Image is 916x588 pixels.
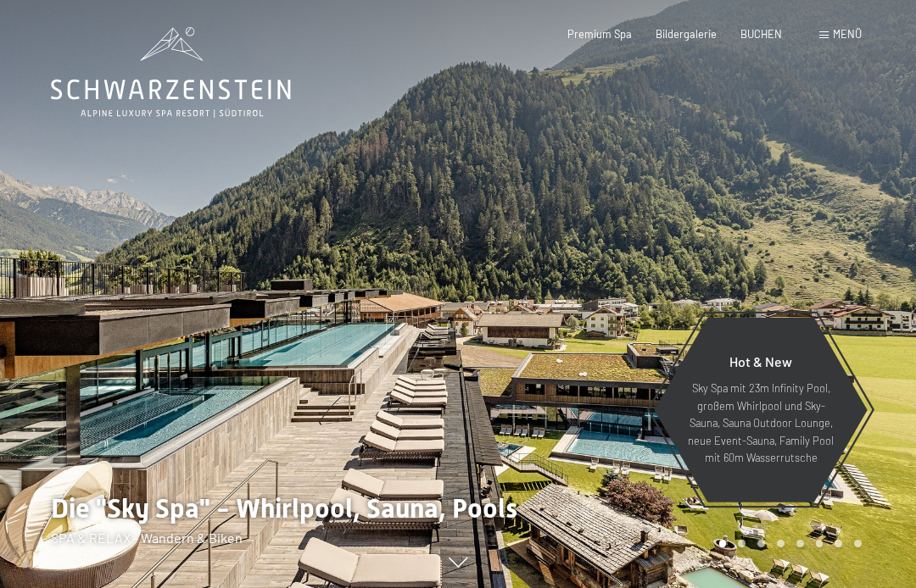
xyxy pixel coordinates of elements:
div: Carousel Page 4 [777,540,785,547]
div: Carousel Page 2 [738,540,746,547]
span: Menü [833,27,862,41]
div: Carousel Page 8 [854,540,862,547]
div: Carousel Page 7 [835,540,842,547]
div: Carousel Pagination [713,540,862,547]
span: Hot & New [729,353,792,369]
div: Carousel Page 1 (Current Slide) [719,540,727,547]
div: Carousel Page 3 [757,540,765,547]
a: BUCHEN [740,27,782,41]
a: Hot & New Sky Spa mit 23m Infinity Pool, großem Whirlpool und Sky-Sauna, Sauna Outdoor Lounge, ne... [653,317,869,503]
p: Sky Spa mit 23m Infinity Pool, großem Whirlpool und Sky-Sauna, Sauna Outdoor Lounge, neue Event-S... [687,380,835,466]
a: Premium Spa [567,27,632,41]
div: Carousel Page 6 [816,540,824,547]
div: Carousel Page 5 [796,540,804,547]
a: Bildergalerie [656,27,717,41]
